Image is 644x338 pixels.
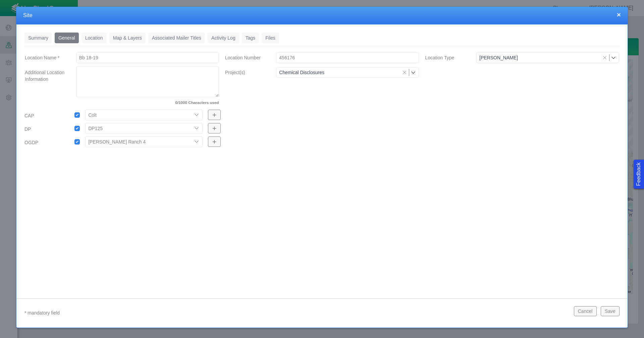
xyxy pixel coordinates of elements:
[109,33,146,43] a: Map & Layers
[262,33,279,43] a: Files
[19,66,71,107] label: Additional Location Information
[600,54,609,61] button: Clear selection
[148,33,205,43] a: Associated Mailer Titles
[220,66,271,78] label: Project(s)
[55,33,79,43] a: General
[400,69,409,76] button: Clear selection
[24,33,52,43] a: Summary
[220,52,271,64] label: Location Number
[24,140,38,145] span: OGDP
[76,100,219,106] label: 0/1000 Characters used
[601,306,620,316] button: Save
[24,113,34,118] span: CAP
[574,306,597,316] button: Cancel
[208,33,239,43] a: Activity Log
[24,126,31,132] span: DP
[617,11,621,18] button: close
[242,33,259,43] a: Tags
[420,52,471,64] label: Location Type
[19,52,71,64] label: Location Name *
[24,309,569,317] p: * mandatory field
[23,12,621,19] h4: Site
[82,33,107,43] a: Location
